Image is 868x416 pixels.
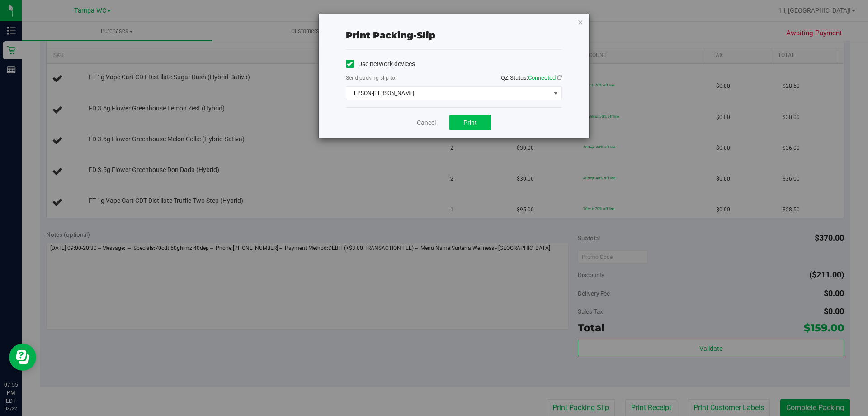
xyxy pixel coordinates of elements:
[417,118,436,128] a: Cancel
[501,74,562,81] span: QZ Status:
[550,87,561,100] span: select
[449,115,491,130] button: Print
[346,87,550,100] span: EPSON-[PERSON_NAME]
[346,59,415,69] label: Use network devices
[9,344,36,371] iframe: Resource center
[346,74,396,82] label: Send packing-slip to:
[346,30,435,41] span: Print packing-slip
[528,74,556,81] span: Connected
[463,119,477,126] span: Print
